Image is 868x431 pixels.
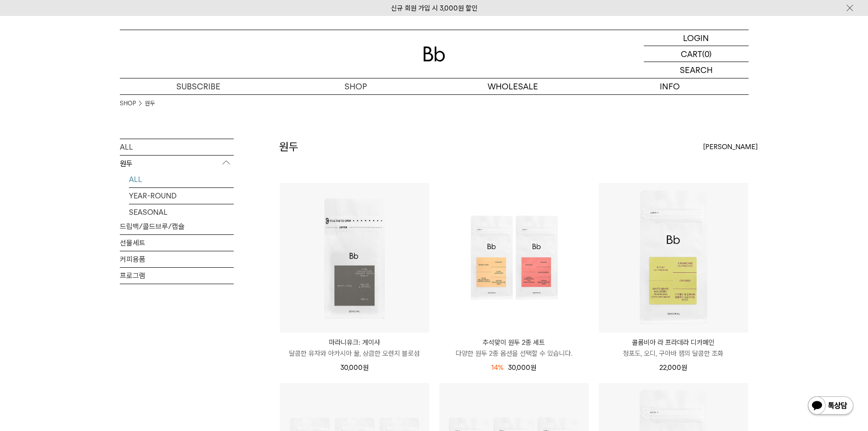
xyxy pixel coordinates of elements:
[279,139,298,155] h2: 원두
[277,78,434,94] a: SHOP
[599,337,748,348] p: 콜롬비아 라 프라데라 디카페인
[599,348,748,359] p: 청포도, 오디, 구아바 잼의 달콤한 조화
[591,78,749,94] p: INFO
[439,183,589,332] img: 추석맞이 원두 2종 세트
[120,99,136,108] a: SHOP
[807,395,854,417] img: 카카오톡 채널 1:1 채팅 버튼
[280,348,429,359] p: 달콤한 유자와 아카시아 꿀, 상큼한 오렌지 블로섬
[439,337,589,348] p: 추석맞이 원두 2종 세트
[280,337,429,348] p: 마라니유크: 게이샤
[120,218,234,234] a: 드립백/콜드브루/캡슐
[120,268,234,284] a: 프로그램
[129,171,234,187] a: ALL
[683,30,709,46] p: LOGIN
[280,337,429,359] a: 마라니유크: 게이샤 달콤한 유자와 아카시아 꿀, 상큼한 오렌지 블로섬
[280,183,429,332] img: 마라니유크: 게이샤
[599,183,748,332] img: 콜롬비아 라 프라데라 디카페인
[120,78,277,94] a: SUBSCRIBE
[439,337,589,359] a: 추석맞이 원두 2종 세트 다양한 원두 2종 옵션을 선택할 수 있습니다.
[434,78,591,94] p: WHOLESALE
[508,363,536,372] span: 30,000
[145,99,155,108] a: 원두
[681,46,702,62] p: CART
[599,337,748,359] a: 콜롬비아 라 프라데라 디카페인 청포도, 오디, 구아바 잼의 달콤한 조화
[423,47,445,62] img: 로고
[391,4,478,12] a: 신규 회원 가입 시 3,000원 할인
[530,363,536,372] span: 원
[129,204,234,220] a: SEASONAL
[340,363,369,372] span: 30,000
[120,156,234,172] p: 원두
[129,188,234,204] a: YEAR-ROUND
[491,362,503,373] div: 14%
[363,363,369,372] span: 원
[680,62,713,78] p: SEARCH
[120,251,234,267] a: 커피용품
[120,139,234,155] a: ALL
[120,235,234,251] a: 선물세트
[644,30,749,46] a: LOGIN
[644,46,749,62] a: CART (0)
[702,46,712,62] p: (0)
[703,141,758,152] span: [PERSON_NAME]
[659,363,687,372] span: 22,000
[439,348,589,359] p: 다양한 원두 2종 옵션을 선택할 수 있습니다.
[681,363,687,372] span: 원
